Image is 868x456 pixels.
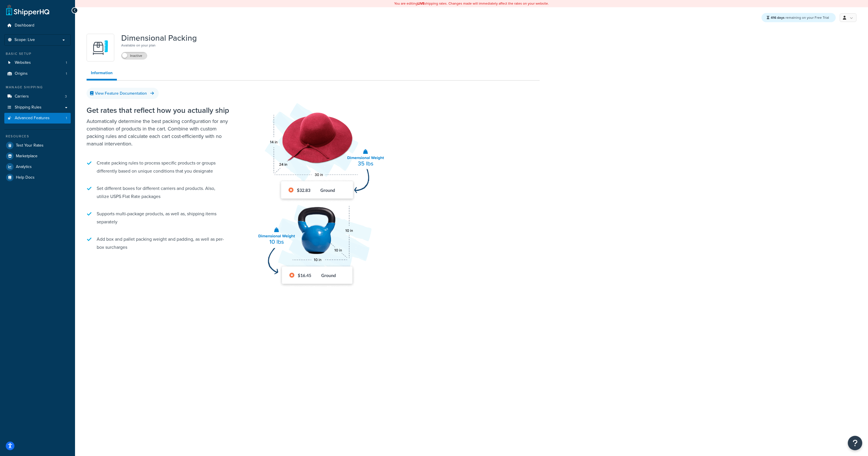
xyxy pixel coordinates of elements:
li: Create packing rules to process specific products or groups differently based on unique condition... [87,156,231,178]
h2: Get rates that reflect how you actually ship [87,106,231,115]
a: Carriers3 [4,91,71,102]
a: Help Docs [4,172,71,183]
a: Dashboard [4,20,71,31]
span: Carriers [15,94,29,99]
a: Analytics [4,162,71,172]
a: Websites1 [4,57,71,68]
a: View Feature Documentation [87,88,159,99]
label: Inactive [121,52,147,59]
a: Marketplace [4,151,71,161]
div: Resources [4,134,71,139]
li: Add box and pallet packing weight and padding, as well as per-box surcharges [87,232,231,254]
li: Origins [4,68,71,79]
strong: 416 days [771,15,785,20]
span: 1 [66,116,67,121]
span: 1 [66,60,67,65]
span: Advanced Features [15,116,50,121]
a: Shipping Rules [4,102,71,113]
a: Advanced Features1 [4,113,71,124]
span: Origins [15,71,28,76]
span: Analytics [16,165,32,169]
span: 1 [66,71,67,76]
a: Test Your Rates [4,140,71,151]
span: Help Docs [16,175,35,180]
li: Supports multi-package products, as well as, shipping items separately [87,207,231,229]
span: Marketplace [16,154,38,159]
p: Available on your plan [121,42,197,48]
span: Dashboard [15,23,34,28]
b: LIVE [418,1,424,6]
img: DTVBYsAAAAAASUVORK5CYII= [90,38,111,58]
p: Automatically determine the best packing configuration for any combination of products in the car... [87,117,231,147]
div: Basic Setup [4,51,71,56]
li: Advanced Features [4,113,71,124]
span: Scope: Live [14,38,35,42]
li: Set different boxes for different carriers and products. Also, utilize USPS Flat Rate packages [87,182,231,203]
span: Test Your Rates [16,143,44,148]
a: Information [87,67,117,81]
div: Manage Shipping [4,85,71,90]
h1: Dimensional Packing [121,34,197,42]
span: remaining on your Free Trial [771,15,829,20]
span: 3 [65,94,67,99]
li: Websites [4,57,71,68]
li: Carriers [4,91,71,102]
span: Shipping Rules [15,105,42,110]
span: Websites [15,60,31,65]
img: Dimensional Shipping [248,89,387,297]
a: Origins1 [4,68,71,79]
button: Open Resource Center [848,436,862,450]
